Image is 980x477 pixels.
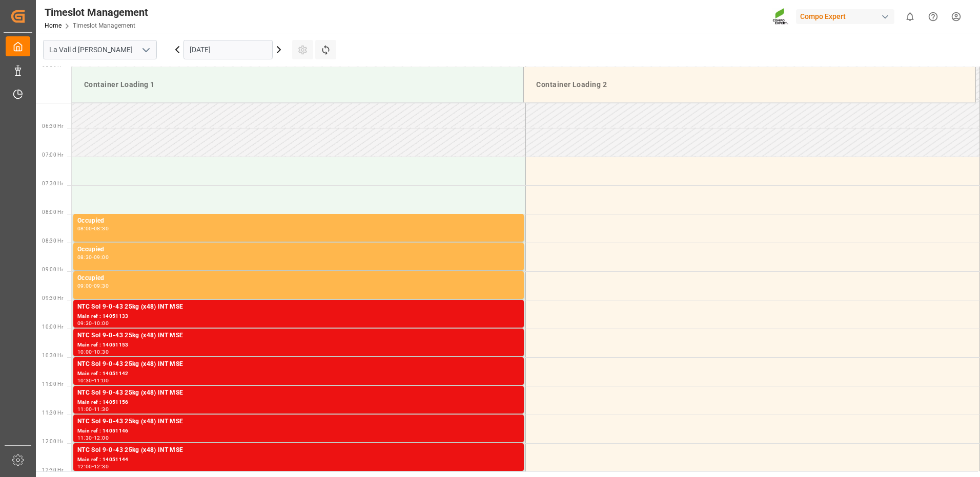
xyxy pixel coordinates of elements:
div: 10:30 [94,350,109,354]
div: - [92,378,94,383]
div: 10:00 [94,321,109,326]
div: Occupied [77,245,520,255]
div: Container Loading 1 [80,75,515,94]
div: NTC Sol 9-0-43 25kg (x48) INT MSE [77,331,520,341]
div: 10:00 [77,350,92,354]
span: 09:30 Hr [42,295,63,301]
span: 09:00 Hr [42,267,63,272]
div: 08:00 [77,226,92,231]
div: 11:00 [77,407,92,411]
span: 07:30 Hr [42,181,63,186]
span: 10:00 Hr [42,324,63,330]
div: Main ref : 14051153 [77,341,520,350]
input: DD.MM.YYYY [183,40,273,59]
span: 08:00 Hr [42,209,63,215]
div: 09:30 [77,321,92,326]
div: Compo Expert [796,9,894,24]
div: 12:00 [94,436,109,440]
div: - [92,350,94,354]
div: NTC Sol 9-0-43 25kg (x48) INT MSE [77,359,520,370]
div: 09:00 [77,284,92,288]
div: 11:00 [94,378,109,383]
div: - [92,436,94,440]
a: Home [45,22,62,29]
div: 08:30 [94,226,109,231]
div: NTC Sol 9-0-43 25kg (x48) INT MSE [77,417,520,427]
div: Main ref : 14051144 [77,456,520,464]
div: - [92,464,94,469]
div: 10:30 [77,378,92,383]
div: 12:00 [77,464,92,469]
div: NTC Sol 9-0-43 25kg (x48) INT MSE [77,445,520,456]
span: 12:00 Hr [42,439,63,444]
div: NTC Sol 9-0-43 25kg (x48) INT MSE [77,388,520,398]
span: 08:30 Hr [42,238,63,244]
div: Occupied [77,216,520,226]
div: 09:30 [94,284,109,288]
img: Screenshot%202023-09-29%20at%2010.02.21.png_1712312052.png [772,8,789,26]
div: NTC Sol 9-0-43 25kg (x48) INT MSE [77,302,520,312]
div: 09:00 [94,255,109,259]
div: - [92,407,94,411]
div: - [92,284,94,288]
div: Timeslot Management [45,5,148,20]
span: 11:00 Hr [42,381,63,387]
div: 11:30 [77,436,92,440]
span: 06:30 Hr [42,123,63,129]
span: 10:30 Hr [42,353,63,358]
div: 08:30 [77,255,92,259]
div: 12:30 [94,464,109,469]
span: 07:00 Hr [42,152,63,158]
span: 11:30 Hr [42,410,63,416]
input: Type to search/select [43,40,157,59]
div: Main ref : 14051146 [77,427,520,436]
button: show 0 new notifications [899,5,922,28]
div: Main ref : 14051142 [77,370,520,378]
span: 12:30 Hr [42,467,63,473]
div: - [92,226,94,231]
div: Occupied [77,273,520,284]
div: 11:30 [94,407,109,411]
button: Help Center [922,5,945,28]
button: open menu [138,42,153,58]
div: Main ref : 14051156 [77,398,520,407]
button: Compo Expert [796,7,899,26]
div: Main ref : 14051133 [77,312,520,321]
div: Container Loading 2 [532,75,967,94]
div: - [92,321,94,326]
div: - [92,255,94,259]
